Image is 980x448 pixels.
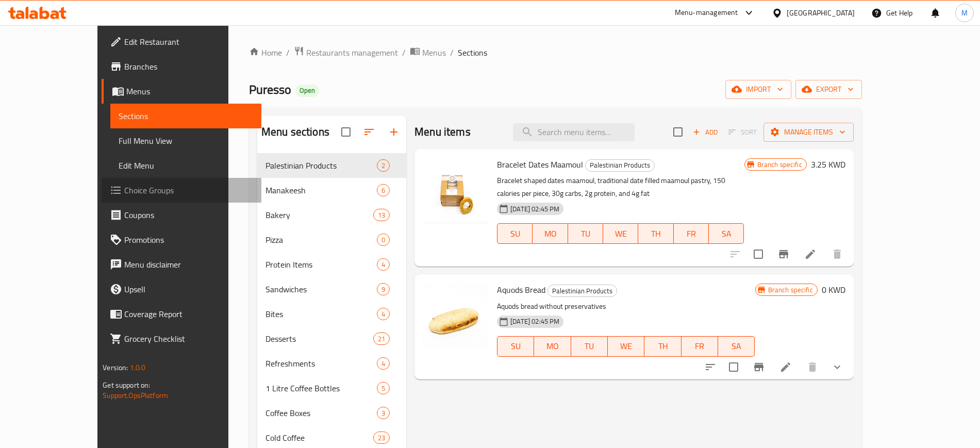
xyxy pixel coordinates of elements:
[763,123,854,142] button: Manage items
[257,178,406,203] div: Manakeesh6
[265,308,377,320] span: Bites
[265,234,377,246] span: Pizza
[102,227,261,252] a: Promotions
[110,153,261,178] a: Edit Menu
[377,283,390,295] div: items
[102,302,261,326] a: Coverage Report
[265,283,377,295] div: Sandwiches
[265,209,373,221] span: Bakery
[119,110,253,122] span: Sections
[822,283,845,297] h6: 0 KWD
[686,339,714,354] span: FR
[734,83,783,96] span: import
[608,336,644,357] button: WE
[722,124,763,140] span: Select section first
[257,302,406,326] div: Bites4
[257,252,406,277] div: Protein Items4
[586,159,654,171] span: Palestinian Products
[506,317,563,326] span: [DATE] 02:45 PM
[538,339,567,354] span: MO
[377,161,389,171] span: 2
[771,242,796,267] button: Branch-specific-item
[607,226,634,241] span: WE
[377,408,389,418] span: 3
[265,432,373,444] div: Cold Coffee
[373,333,390,345] div: items
[102,79,261,104] a: Menus
[675,7,738,19] div: Menu-management
[286,46,290,59] li: /
[249,46,282,59] a: Home
[572,226,599,241] span: TU
[718,336,755,357] button: SA
[638,223,673,244] button: TH
[124,258,253,271] span: Menu disclaimer
[377,359,389,369] span: 4
[571,336,608,357] button: TU
[725,80,791,99] button: import
[603,223,638,244] button: WE
[265,184,377,196] span: Manakeesh
[377,234,390,246] div: items
[373,209,390,221] div: items
[377,309,389,319] span: 4
[124,184,253,196] span: Choice Groups
[265,382,377,394] span: 1 Litre Coffee Bottles
[804,248,817,260] a: Edit menu item
[265,357,377,370] div: Refreshments
[306,46,398,59] span: Restaurants management
[377,357,390,370] div: items
[585,159,655,172] div: Palestinian Products
[537,226,563,241] span: MO
[644,336,681,357] button: TH
[748,243,769,265] span: Select to update
[265,159,377,172] div: Palestinian Products
[295,86,319,95] span: Open
[265,333,373,345] span: Desserts
[119,159,253,172] span: Edit Menu
[678,226,705,241] span: FR
[779,361,792,373] a: Edit menu item
[513,123,635,141] input: search
[698,355,723,379] button: sort-choices
[102,29,261,54] a: Edit Restaurant
[764,285,817,295] span: Branch specific
[124,333,253,345] span: Grocery Checklist
[787,7,855,19] div: [GEOGRAPHIC_DATA]
[497,282,545,297] span: Aquods Bread
[377,235,389,245] span: 0
[265,407,377,419] span: Coffee Boxes
[124,234,253,246] span: Promotions
[261,124,329,140] h2: Menu sections
[497,223,533,244] button: SU
[825,242,850,267] button: delete
[497,157,583,172] span: Bracelet Dates Maamoul
[533,223,568,244] button: MO
[612,339,640,354] span: WE
[642,226,669,241] span: TH
[497,300,755,313] p: Aquods bread without preservatives
[682,336,718,357] button: FR
[124,60,253,73] span: Branches
[423,283,489,349] img: Aquods Bread
[689,124,722,140] span: Add item
[377,384,389,393] span: 5
[124,283,253,295] span: Upsell
[357,120,381,144] span: Sort sections
[410,46,446,59] a: Menus
[795,80,862,99] button: export
[130,361,146,374] span: 1.0.0
[265,258,377,271] span: Protein Items
[110,104,261,128] a: Sections
[691,126,719,138] span: Add
[377,184,390,196] div: items
[667,121,689,143] span: Select section
[825,355,850,379] button: show more
[800,355,825,379] button: delete
[257,326,406,351] div: Desserts21
[124,209,253,221] span: Coupons
[377,382,390,394] div: items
